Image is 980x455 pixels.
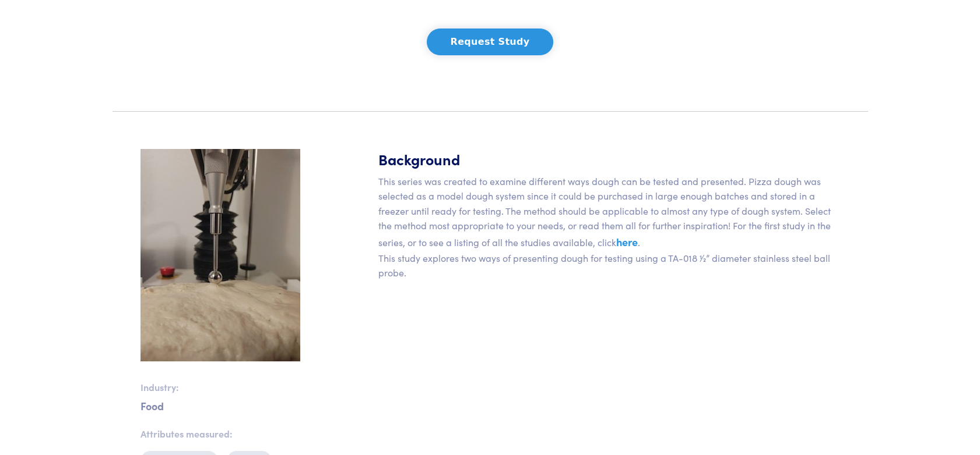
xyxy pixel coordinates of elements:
[140,380,305,395] p: Industry:
[427,29,554,55] button: Request Study
[378,149,840,169] h5: Background
[378,174,840,280] p: This series was created to examine different ways dough can be tested and presented. Pizza dough ...
[616,234,638,249] a: here
[140,426,305,442] p: Attributes measured:
[140,404,305,408] p: Food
